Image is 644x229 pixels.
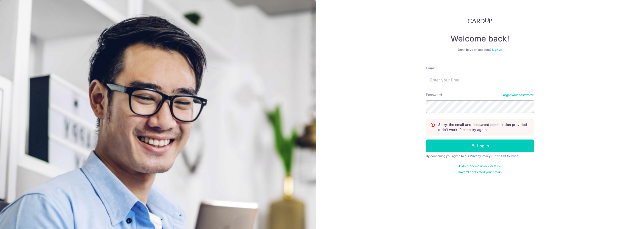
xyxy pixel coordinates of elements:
[426,34,534,44] h4: Welcome back!
[492,48,502,52] a: Sign up
[426,92,442,97] label: Password
[459,164,501,168] a: Didn't receive unlock details?
[426,66,434,71] label: Email
[470,154,491,158] a: Privacy Policy
[493,154,518,158] a: Terms Of Service
[426,154,534,158] div: By continuing you agree to our &
[468,18,492,24] img: CardUp Logo
[438,122,530,132] p: Sorry, the email and password combination provided didn't work. Please try again.
[426,140,534,152] button: Log in
[426,48,534,52] div: Don’t have an account?
[458,170,502,174] a: Haven't confirmed your email?
[426,74,534,86] input: Enter your Email
[501,93,534,97] a: Forgot your password?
